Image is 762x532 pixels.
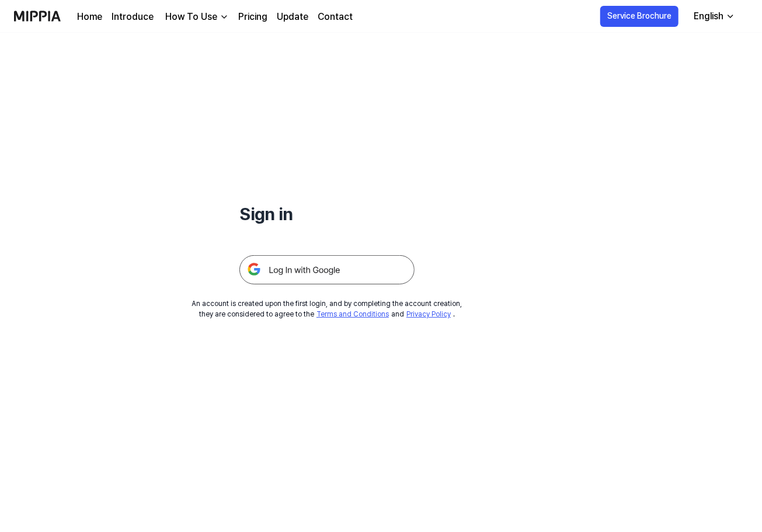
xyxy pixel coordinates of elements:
[277,10,308,24] a: Update
[406,310,451,318] a: Privacy Policy
[112,10,154,24] a: Introduce
[163,10,220,24] div: How To Use
[316,310,389,318] a: Terms and Conditions
[220,12,229,22] img: down
[163,10,229,24] button: How To Use
[192,298,462,319] div: An account is created upon the first login, and by completing the account creation, they are cons...
[691,9,726,23] div: English
[77,10,102,24] a: Home
[238,10,267,24] a: Pricing
[318,10,353,24] a: Contact
[239,255,415,284] img: 구글 로그인 버튼
[600,6,679,27] button: Service Brochure
[239,201,415,227] h1: Sign in
[684,5,742,28] button: English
